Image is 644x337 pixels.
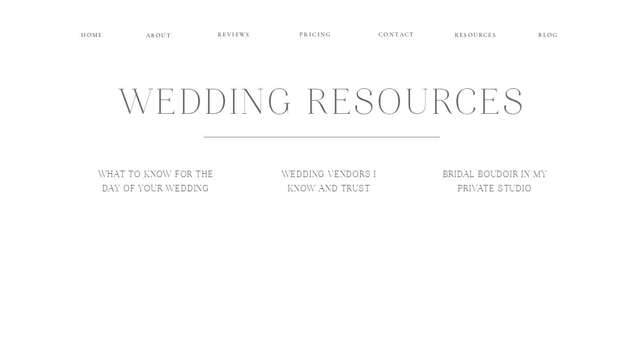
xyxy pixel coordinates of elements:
[453,29,498,38] a: RESOURCES
[379,29,414,37] a: CONTACT
[526,29,571,38] a: BLOG
[271,169,387,209] h2: wedding vendors I know and trust
[286,29,345,41] a: PRICING
[97,78,548,132] h1: wedding resources
[205,29,263,41] a: REVIEWS
[92,169,220,207] h2: what to know for the day of your wedding
[437,169,553,209] h2: bridal boudoir in my private studio
[80,29,104,38] a: HOME
[146,30,172,38] a: ABOUT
